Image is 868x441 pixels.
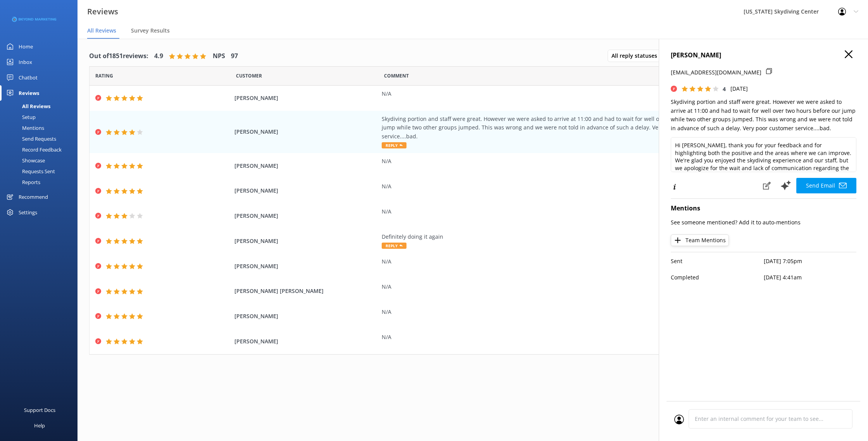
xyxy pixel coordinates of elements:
span: Reply [382,142,406,148]
h3: Reviews [87,5,118,18]
h4: Out of 1851 reviews: [89,51,148,61]
div: Mentions [5,122,44,133]
span: 4 [723,85,726,93]
div: N/A [382,308,734,316]
h4: 97 [231,51,238,61]
h4: 4.9 [154,51,163,61]
a: Record Feedback [5,144,77,155]
a: Setup [5,112,77,122]
button: Send Email [796,178,856,193]
div: Inbox [19,54,32,70]
button: Team Mentions [671,234,729,246]
div: Send Requests [5,133,56,144]
a: Showcase [5,155,77,166]
a: All Reviews [5,101,77,112]
span: Date [95,72,113,79]
div: Reviews [19,85,39,101]
h4: [PERSON_NAME] [671,50,856,60]
h4: NPS [213,51,225,61]
div: Skydiving portion and staff were great. However we were asked to arrive at 11:00 and had to wait ... [382,115,734,141]
span: [PERSON_NAME] [234,312,377,320]
div: Support Docs [24,402,55,418]
span: [PERSON_NAME] [PERSON_NAME] [234,287,377,295]
div: Home [19,39,33,54]
textarea: Hi [PERSON_NAME], thank you for your feedback and for highlighting both the positive and the area... [671,137,856,172]
p: See someone mentioned? Add it to auto-mentions [671,218,856,227]
span: [PERSON_NAME] [234,237,377,245]
div: N/A [382,157,734,165]
p: [EMAIL_ADDRESS][DOMAIN_NAME] [671,68,761,77]
p: [DATE] 4:41am [764,273,857,282]
span: [PERSON_NAME] [234,262,377,270]
h4: Mentions [671,203,856,214]
button: Close [845,50,852,59]
div: N/A [382,257,734,266]
img: 3-1676954853.png [12,13,56,26]
div: N/A [382,90,734,98]
div: Requests Sent [5,166,55,177]
div: N/A [382,182,734,191]
div: N/A [382,283,734,291]
a: Reports [5,177,77,188]
div: Help [34,418,45,433]
span: [PERSON_NAME] [234,212,377,220]
span: All reply statuses [611,52,662,60]
span: Date [236,72,262,79]
span: [PERSON_NAME] [234,162,377,170]
div: N/A [382,207,734,216]
span: [PERSON_NAME] [234,337,377,346]
p: [DATE] [730,84,748,93]
div: Chatbot [19,70,38,85]
div: Setup [5,112,36,122]
span: Reply [382,243,406,249]
div: Showcase [5,155,45,166]
img: user_profile.svg [674,415,684,424]
span: All Reviews [87,27,116,34]
div: Settings [19,205,37,220]
a: Requests Sent [5,166,77,177]
span: Question [384,72,409,79]
p: Completed [671,273,764,282]
span: Survey Results [131,27,170,34]
div: Reports [5,177,40,188]
p: Skydiving portion and staff were great. However we were asked to arrive at 11:00 and had to wait ... [671,98,856,133]
p: [DATE] 7:05pm [764,257,857,265]
span: [PERSON_NAME] [234,94,377,102]
div: N/A [382,333,734,341]
div: Record Feedback [5,144,62,155]
a: Send Requests [5,133,77,144]
span: [PERSON_NAME] [234,186,377,195]
a: Mentions [5,122,77,133]
span: [PERSON_NAME] [234,127,377,136]
div: Definitely doing it again [382,233,734,241]
p: Sent [671,257,764,265]
div: Recommend [19,189,48,205]
div: All Reviews [5,101,50,112]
